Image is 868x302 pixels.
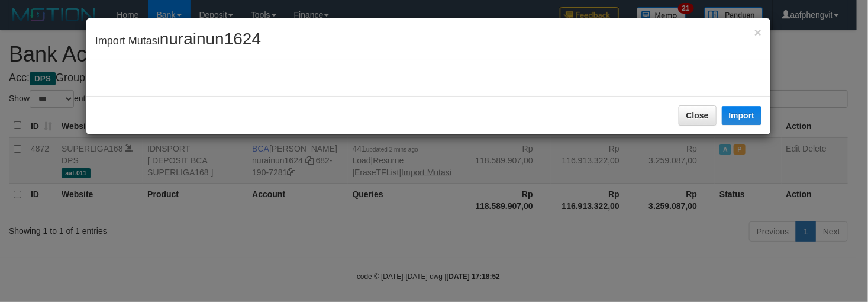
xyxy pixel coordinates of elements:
[679,105,717,126] button: Close
[754,25,761,39] span: ×
[95,35,261,47] span: Import Mutasi
[722,106,762,125] button: Import
[160,30,261,48] span: nurainun1624
[754,26,761,38] button: Close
